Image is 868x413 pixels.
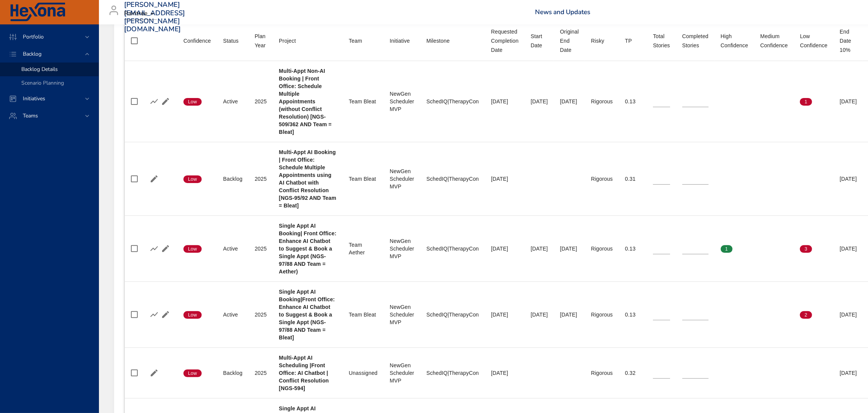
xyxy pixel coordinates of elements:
[21,79,64,87] span: Scenario Planning
[535,8,590,16] a: News and Updates
[255,369,267,377] div: 2025
[800,32,827,50] div: Low Confidence
[625,36,641,45] span: TP
[124,1,185,34] h3: [PERSON_NAME][EMAIL_ADDRESS][PERSON_NAME][DOMAIN_NAME]
[390,90,414,113] div: NewGen Scheduler MVP
[279,36,296,45] div: Project
[349,241,377,256] div: Team Aether
[148,96,160,107] button: Show Burnup
[840,27,857,55] div: End Date 10%
[531,311,548,318] div: [DATE]
[531,245,548,252] div: [DATE]
[390,362,414,384] div: NewGen Scheduler MVP
[255,32,267,50] div: Plan Year
[223,311,242,318] div: Active
[223,175,242,183] div: Backlog
[625,311,641,318] div: 0.13
[721,246,733,252] span: 1
[840,311,857,318] div: [DATE]
[653,32,670,50] div: Sort
[279,68,332,135] b: Multi-Appt Non-AI Booking | Front Office: Schedule Multiple Appointments (without Conflict Resolu...
[491,27,518,55] div: Requested Completion Date
[760,98,772,105] span: 0
[721,312,733,318] span: 0
[349,36,362,45] div: Sort
[427,98,479,105] div: SchedIQ|TherapyCon
[800,98,812,105] span: 1
[591,36,604,45] div: Sort
[148,367,160,379] button: Edit Project Details
[625,175,641,183] div: 0.31
[840,98,857,105] div: [DATE]
[255,175,267,183] div: 2025
[279,36,337,45] span: Project
[160,243,171,254] button: Edit Project Details
[183,36,211,45] div: Confidence
[653,32,670,50] div: Total Stories
[591,245,613,252] div: Rigorous
[840,245,857,252] div: [DATE]
[279,355,329,391] b: Multi-Appt AI Scheduling |Front Office: AI Chatbot | Conflict Resolution [NGS-594]
[427,36,450,45] div: Milestone
[591,36,604,45] div: Risky
[491,98,518,105] div: [DATE]
[21,66,58,73] span: Backlog Details
[591,36,613,45] span: Risky
[760,32,788,50] div: Medium Confidence
[349,36,362,45] div: Team
[17,33,50,40] span: Portfolio
[491,369,518,377] div: [DATE]
[390,303,414,326] div: NewGen Scheduler MVP
[223,36,239,45] div: Sort
[682,32,709,50] div: Sort
[9,3,66,22] img: Hexona
[760,312,772,318] span: 0
[491,311,518,318] div: [DATE]
[560,98,579,105] div: [DATE]
[183,370,202,377] span: Low
[390,237,414,260] div: NewGen Scheduler MVP
[279,36,296,45] div: Sort
[279,149,336,209] b: Multi-Appt AI Booking | Front Office: Schedule Multiple Appointments using AI Chatbot with Confli...
[625,369,641,377] div: 0.32
[390,36,410,45] div: Initiative
[427,311,479,318] div: SchedIQ|TherapyCon
[390,167,414,190] div: NewGen Scheduler MVP
[800,32,827,50] div: Sort
[427,175,479,183] div: SchedIQ|TherapyCon
[148,173,160,185] button: Edit Project Details
[491,27,518,55] div: Sort
[124,8,157,20] div: Raintree
[148,309,160,320] button: Show Burnup
[531,98,548,105] div: [DATE]
[349,311,377,318] div: Team Bleat
[255,32,267,50] div: Sort
[183,246,202,252] span: Low
[148,243,160,254] button: Show Burnup
[760,32,788,50] div: Sort
[721,32,748,50] div: High Confidence
[223,98,242,105] div: Active
[840,175,857,183] div: [DATE]
[279,289,335,341] b: Single Appt AI Booking|Front Office: Enhance AI Chatbot to Suggest & Book a Single Appt (NGS-97/8...
[560,27,579,55] div: Original End Date
[591,311,613,318] div: Rigorous
[17,112,44,119] span: Teams
[17,95,51,102] span: Initiatives
[390,36,414,45] span: Initiative
[560,311,579,318] div: [DATE]
[390,36,410,45] div: Sort
[255,245,267,252] div: 2025
[223,36,242,45] span: Status
[279,223,336,275] b: Single Appt AI Booking| Front Office: Enhance AI Chatbot to Suggest & Book a Single Appt (NGS-97/...
[17,50,48,58] span: Backlog
[183,36,211,45] div: Sort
